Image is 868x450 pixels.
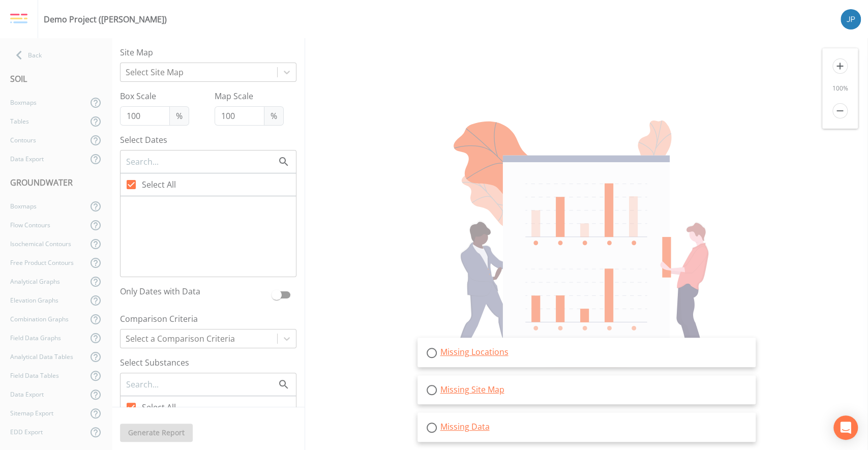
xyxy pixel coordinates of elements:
[440,421,489,432] a: Missing Data
[169,106,189,126] span: %
[440,384,504,395] a: Missing Site Map
[430,121,744,368] img: undraw_report_building_chart-e1PV7-8T.svg
[833,415,858,440] div: Open Intercom Messenger
[264,106,284,126] span: %
[10,13,27,24] img: logo
[120,46,296,58] label: Site Map
[120,285,267,301] label: Only Dates with Data
[125,378,278,391] input: Search...
[44,13,167,25] div: Demo Project ([PERSON_NAME])
[440,346,508,357] a: Missing Locations
[822,84,858,93] div: 100 %
[142,178,176,191] span: Select All
[841,9,861,29] img: 41241ef155101aa6d92a04480b0d0000
[142,401,176,413] span: Select All
[120,356,296,369] label: Select Substances
[120,134,296,146] label: Select Dates
[125,155,278,168] input: Search...
[120,313,296,325] label: Comparison Criteria
[120,90,189,102] label: Box Scale
[832,58,848,74] i: add
[832,103,848,118] i: remove
[215,90,284,102] label: Map Scale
